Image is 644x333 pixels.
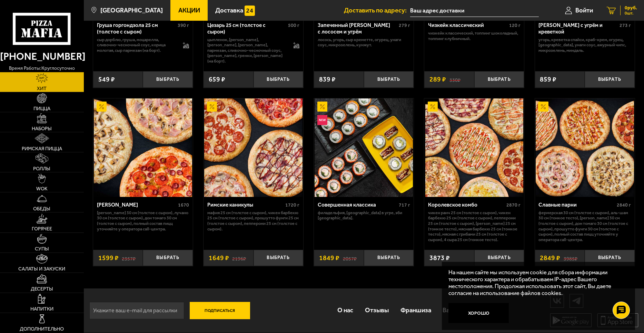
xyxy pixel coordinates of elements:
[564,255,577,261] s: 3985 ₽
[178,22,189,28] span: 390 г
[509,22,521,28] span: 120 г
[215,7,243,14] span: Доставка
[178,202,189,208] span: 1670
[540,76,556,83] span: 859 ₽
[319,76,336,83] span: 839 ₽
[32,226,52,231] span: Горячее
[143,71,193,88] button: Выбрать
[18,266,65,271] span: Салаты и закуски
[89,302,184,319] input: Укажите ваш e-mail для рассылки
[429,255,450,261] span: 3873 ₽
[429,76,446,83] span: 289 ₽
[207,37,287,64] p: цыпленок, [PERSON_NAME], [PERSON_NAME], [PERSON_NAME], пармезан, сливочно-чесночный соус, [PERSON...
[33,106,50,111] span: Пицца
[318,22,397,35] div: Запеченный [PERSON_NAME] с лососем и угрём
[625,11,637,15] span: 0 шт.
[359,299,395,321] a: Отзывы
[428,210,521,242] p: Чикен Ранч 25 см (толстое с сыром), Чикен Барбекю 25 см (толстое с сыром), Пепперони 25 см (толст...
[538,22,618,35] div: [PERSON_NAME] с угрём и креветкой
[245,6,255,16] img: 15daf4d41897b9f0e9f617042186c801.svg
[538,102,548,112] img: Акционный
[36,186,48,191] span: WOK
[319,255,339,261] span: 1849 ₽
[207,102,217,112] img: Акционный
[437,299,475,321] a: Вакансии
[425,98,524,197] img: Королевское комбо
[94,98,192,197] img: Хет Трик
[285,202,299,208] span: 1720 г
[143,250,193,266] button: Выбрать
[204,98,303,197] img: Римские каникулы
[315,98,413,197] img: Совершенная классика
[207,210,300,231] p: Мафия 25 см (толстое с сыром), Чикен Барбекю 25 см (толстое с сыром), Прошутто Фунги 25 см (толст...
[536,98,634,197] img: Славные парни
[98,255,119,261] span: 1599 ₽
[428,202,505,208] div: Королевское комбо
[344,7,410,14] span: Доставить по адресу:
[318,210,410,221] p: Филадельфия, [GEOGRAPHIC_DATA] в угре, Эби [GEOGRAPHIC_DATA].
[428,30,521,41] p: Чизкейк классический, топпинг шоколадный, топпинг клубничный.
[625,6,637,10] span: 0 руб.
[317,115,327,125] img: Новинка
[428,102,438,112] img: Акционный
[399,22,410,28] span: 279 г
[209,255,229,261] span: 1649 ₽
[32,126,52,131] span: Наборы
[204,98,303,197] a: АкционныйРимские каникулы
[20,326,64,331] span: Дополнительно
[190,302,250,319] button: Подписаться
[122,255,136,261] s: 2357 ₽
[207,22,287,35] div: Цезарь 25 см (толстое с сыром)
[98,76,115,83] span: 549 ₽
[399,202,410,208] span: 717 г
[318,37,410,48] p: лосось, угорь, Сыр креметте, огурец, унаги соус, микрозелень, кунжут.
[540,255,560,261] span: 2849 ₽
[254,250,304,266] button: Выбрать
[474,250,524,266] button: Выбрать
[585,71,635,88] button: Выбрать
[538,210,631,242] p: Фермерская 30 см (толстое с сыром), Аль-Шам 30 см (тонкое тесто), [PERSON_NAME] 30 см (толстое с ...
[178,7,200,14] span: Акции
[97,22,176,35] div: Груша горгондзола 25 см (толстое с сыром)
[332,299,359,321] a: О нас
[100,7,163,14] span: [GEOGRAPHIC_DATA]
[317,102,327,112] img: Акционный
[395,299,437,321] a: Франшиза
[538,37,631,53] p: угорь, креветка спайси, краб-крем, огурец, [GEOGRAPHIC_DATA], унаги соус, ажурный чипс, микрозеле...
[207,202,284,208] div: Римские каникулы
[97,202,177,208] div: [PERSON_NAME]
[33,206,50,211] span: Обеды
[33,166,50,171] span: Роллы
[35,246,49,251] span: Супы
[314,98,414,197] a: АкционныйНовинкаСовершенная классика
[232,255,246,261] s: 2196 ₽
[410,4,539,17] input: Ваш адрес доставки
[585,250,635,266] button: Выбрать
[22,146,62,151] span: Римская пицца
[506,202,521,208] span: 2870 г
[428,22,507,29] div: Чизкейк классический
[30,306,53,311] span: Напитки
[620,22,631,28] span: 273 г
[364,250,414,266] button: Выбрать
[97,102,107,112] img: Акционный
[448,303,509,323] button: Хорошо
[474,71,524,88] button: Выбрать
[97,37,176,53] p: сыр дорблю, груша, моцарелла, сливочно-чесночный соус, корица молотая, сыр пармезан (на борт).
[93,98,193,197] a: АкционныйХет Трик
[254,71,304,88] button: Выбрать
[575,7,593,14] span: Войти
[364,71,414,88] button: Выбрать
[424,98,524,197] a: АкционныйКоролевское комбо
[97,210,189,231] p: [PERSON_NAME] 30 см (толстое с сыром), Лучано 30 см (толстое с сыром), Дон Томаго 30 см (толстое ...
[288,22,299,28] span: 500 г
[31,286,53,291] span: Десерты
[535,98,635,197] a: АкционныйСлавные парни
[209,76,225,83] span: 659 ₽
[617,202,631,208] span: 2840 г
[343,255,357,261] s: 2057 ₽
[318,202,397,208] div: Совершенная классика
[538,202,615,208] div: Славные парни
[448,269,624,297] p: На нашем сайте мы используем cookie для сбора информации технического характера и обрабатываем IP...
[449,76,460,83] s: 330 ₽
